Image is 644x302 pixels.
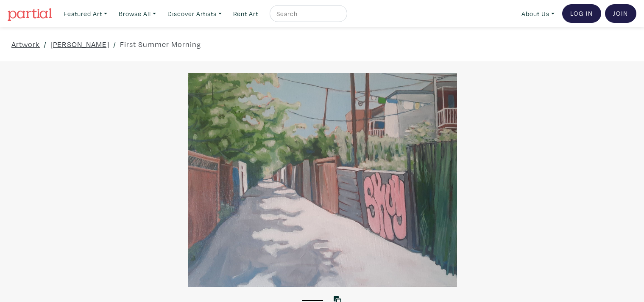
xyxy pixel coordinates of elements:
[60,5,111,22] a: Featured Art
[115,5,160,22] a: Browse All
[605,4,636,23] a: Join
[11,38,40,50] a: Artwork
[276,8,339,19] input: Search
[302,300,323,301] button: 1 of 1
[164,5,226,22] a: Discover Artists
[229,5,262,22] a: Rent Art
[113,38,116,50] span: /
[562,4,601,23] a: Log In
[44,38,47,50] span: /
[50,38,109,50] a: [PERSON_NAME]
[120,38,201,50] a: First Summer Morning
[518,5,558,22] a: About Us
